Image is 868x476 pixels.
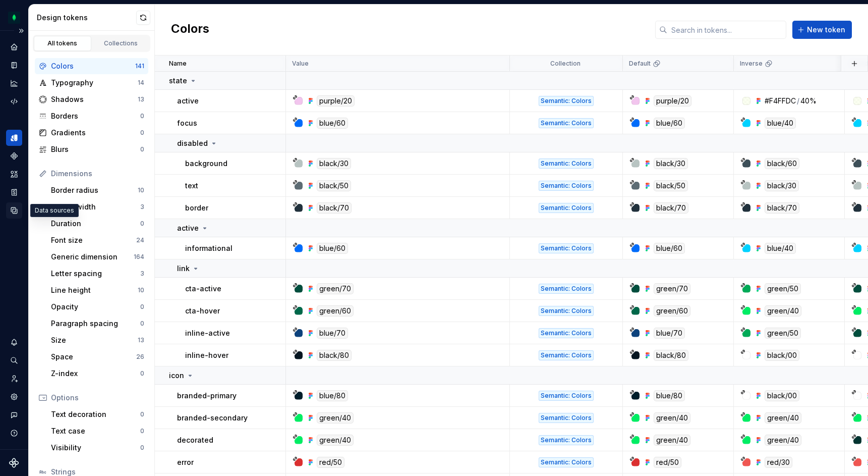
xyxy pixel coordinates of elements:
div: Semantic: Colors [539,328,594,338]
div: 0 [140,410,144,418]
div: 13 [138,95,144,103]
div: Gradients [51,128,140,138]
div: 141 [135,62,144,70]
p: branded-secondary [177,413,248,423]
div: Duration [51,219,140,229]
div: blue/60 [654,118,685,129]
div: red/50 [654,457,681,468]
div: Semantic: Colors [539,118,594,128]
a: Settings [6,389,22,405]
a: Components [6,148,22,164]
button: Contact support [6,407,22,423]
p: branded-primary [177,391,237,401]
div: green/40 [317,412,354,424]
a: Design tokens [6,130,22,146]
div: green/40 [654,412,690,424]
div: black/00 [765,390,799,401]
h2: Colors [171,21,209,39]
div: Design tokens [37,13,136,23]
div: blue/60 [317,118,348,129]
a: Documentation [6,57,22,73]
p: disabled [177,138,208,148]
div: Home [6,39,22,55]
div: 3 [140,203,144,211]
a: Invite team [6,371,22,387]
div: black/80 [654,350,688,361]
a: Font size24 [47,232,148,248]
div: 13 [138,336,144,344]
p: Value [292,60,309,68]
span: New token [807,25,845,35]
p: error [177,457,194,467]
div: black/70 [317,202,352,214]
div: 24 [136,236,144,244]
p: active [177,96,199,106]
div: 0 [140,220,144,228]
div: black/70 [765,202,799,214]
div: 0 [140,369,144,378]
div: Blurs [51,144,140,154]
div: Line height [51,285,138,295]
a: Z-index0 [47,365,148,382]
div: Semantic: Colors [539,413,594,423]
div: Semantic: Colors [539,391,594,401]
div: 40% [800,96,817,106]
div: green/70 [317,283,354,294]
p: decorated [177,435,213,445]
div: 0 [140,320,144,328]
div: Dimensions [51,169,144,179]
div: black/00 [765,350,799,361]
a: Visibility0 [47,440,148,456]
div: Semantic: Colors [539,243,594,253]
div: 0 [140,112,144,120]
button: Search ⌘K [6,352,22,368]
div: Collections [96,39,146,47]
div: 0 [140,145,144,153]
div: black/70 [654,202,688,214]
div: blue/40 [765,243,796,254]
div: Generic dimension [51,252,134,262]
div: 14 [138,79,144,87]
p: background [185,158,227,169]
div: Border width [51,202,140,212]
a: Data sources [6,202,22,219]
div: green/40 [765,305,801,316]
input: Search in tokens... [667,21,786,39]
p: link [177,263,190,274]
div: 10 [138,286,144,294]
a: Border width3 [47,199,148,215]
div: Data sources [30,204,79,217]
div: black/60 [765,158,799,169]
div: black/30 [654,158,688,169]
a: Generic dimension164 [47,249,148,265]
a: Letter spacing3 [47,266,148,282]
div: Semantic: Colors [539,306,594,316]
div: All tokens [37,39,88,47]
div: red/50 [317,457,344,468]
div: Notifications [6,334,22,350]
p: Name [169,60,187,68]
div: 0 [140,303,144,311]
p: focus [177,118,197,128]
div: 0 [140,427,144,435]
div: Space [51,352,136,362]
div: Text decoration [51,409,140,419]
a: Colors141 [35,58,148,74]
div: Size [51,335,138,345]
a: Typography14 [35,75,148,91]
div: Analytics [6,75,22,91]
p: inline-active [185,328,230,338]
img: c58756a3-8a29-4b4b-9d30-f654aac74528.png [8,12,20,24]
a: Line height10 [47,282,148,298]
a: Size13 [47,332,148,348]
div: Letter spacing [51,269,140,279]
p: inline-hover [185,350,228,360]
div: blue/80 [654,390,685,401]
button: Expand sidebar [14,24,28,38]
a: Duration0 [47,216,148,232]
div: purple/20 [654,95,691,107]
div: Storybook stories [6,184,22,200]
